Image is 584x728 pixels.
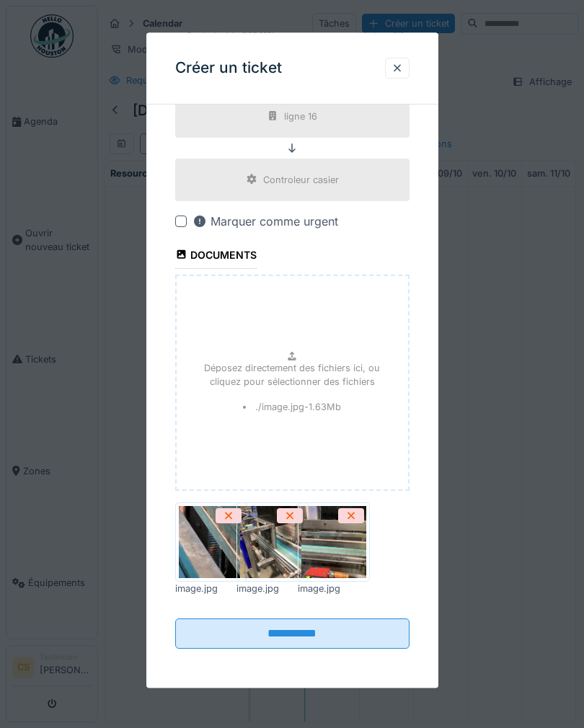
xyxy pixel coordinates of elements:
[179,506,244,578] img: 3m8lhyhp57gcdqgf2khjfhqfbl32
[284,110,317,123] div: ligne 16
[175,244,257,269] div: Documents
[175,582,247,595] div: image.jpg
[263,173,339,187] div: Controleur casier
[240,506,305,578] img: e0jsnj2qyk2gk0ryyljkb8au2hb8
[301,506,366,578] img: n8qqisppcs4n06ndgqkrrmlgh6xk
[236,582,309,595] div: image.jpg
[243,400,342,414] li: ./image.jpg - 1.63 Mb
[175,59,282,77] h3: Créer un ticket
[298,582,370,595] div: image.jpg
[188,361,397,389] p: Déposez directement des fichiers ici, ou cliquez pour sélectionner des fichiers
[193,213,338,230] div: Marquer comme urgent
